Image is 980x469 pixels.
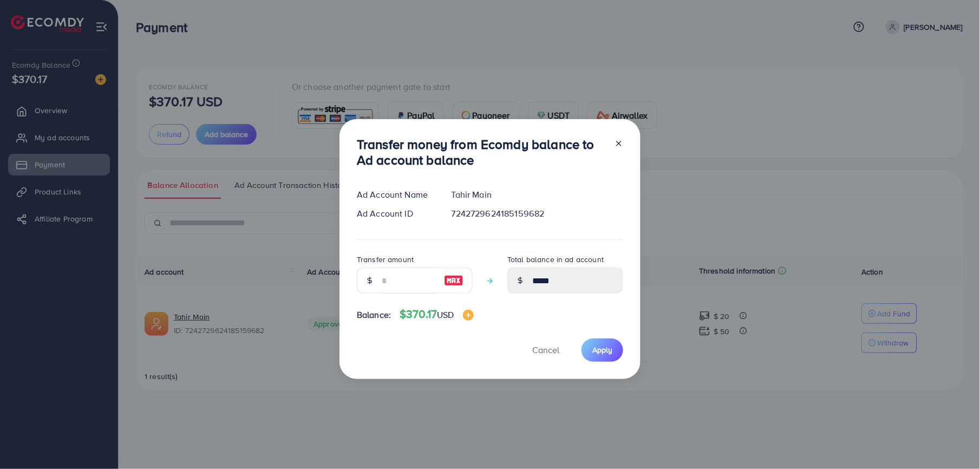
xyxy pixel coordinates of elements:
button: Apply [582,338,623,362]
div: Ad Account Name [348,188,443,201]
h3: Transfer money from Ecomdy balance to Ad account balance [357,136,606,168]
button: Cancel [519,338,573,362]
div: 7242729624185159682 [443,207,632,220]
img: image [463,310,474,321]
span: Apply [592,344,612,355]
span: USD [437,309,454,321]
iframe: Chat [934,420,972,461]
label: Total balance in ad account [507,254,604,265]
div: Tahir Main [443,188,632,201]
img: image [444,274,463,287]
label: Transfer amount [357,254,414,265]
span: Cancel [532,344,559,356]
h4: $370.17 [400,308,474,321]
div: Ad Account ID [348,207,443,220]
span: Balance: [357,309,391,321]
